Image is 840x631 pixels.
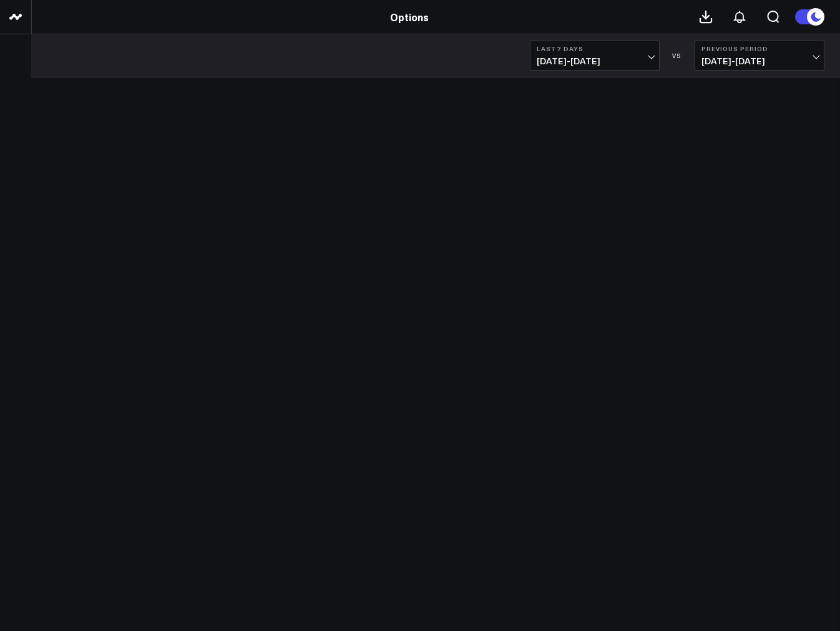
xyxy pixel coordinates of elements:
span: [DATE] - [DATE] [537,56,653,66]
b: Previous Period [701,45,818,52]
button: Last 7 Days[DATE]-[DATE] [530,41,660,71]
button: Previous Period[DATE]-[DATE] [695,41,824,71]
a: Options [390,10,429,24]
span: [DATE] - [DATE] [701,56,818,66]
b: Last 7 Days [537,45,653,52]
div: VS [666,52,688,59]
